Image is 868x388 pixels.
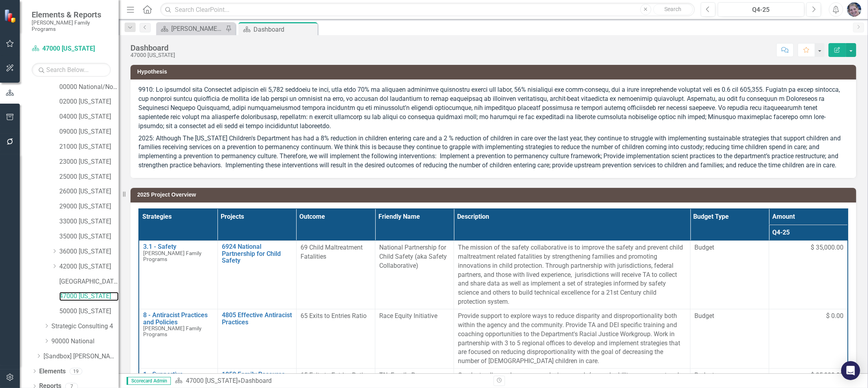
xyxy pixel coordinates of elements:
[59,187,119,196] a: 26000 [US_STATE]
[296,309,375,368] td: Double-Click to Edit
[217,241,296,309] td: Double-Click to Edit Right Click for Context Menu
[826,312,843,321] span: $ 0.00
[454,309,690,368] td: Double-Click to Edit
[59,97,119,106] a: 02000 [US_STATE]
[59,172,119,182] a: 25000 [US_STATE]
[143,312,214,326] a: 8 - Antiracist Practices and Policies
[59,277,119,286] a: [GEOGRAPHIC_DATA][US_STATE]
[137,192,852,198] h3: 2025 Project Overview
[143,243,214,250] a: 3.1 - Safety
[769,309,848,368] td: Double-Click to Edit
[130,52,175,58] div: 47000 [US_STATE]
[222,243,292,264] a: 6924 National Partnership for Child Safety
[139,241,217,309] td: Double-Click to Edit Right Click for Context Menu
[175,377,488,386] div: »
[32,63,111,77] input: Search Below...
[43,352,119,361] a: [Sandbox] [PERSON_NAME] Family Programs
[694,243,765,252] span: Budget
[217,309,296,368] td: Double-Click to Edit Right Click for Context Menu
[379,371,440,388] span: TN- Family Resource Center ROI Evaluation
[694,312,765,321] span: Budget
[127,377,171,385] span: Scorecard Admin
[301,244,363,260] span: 69 Child Maltreatment Fatalities
[241,377,272,384] div: Dashboard
[690,241,769,309] td: Double-Click to Edit
[718,2,805,17] button: Q4-25
[158,24,223,34] a: [PERSON_NAME] Overview
[59,157,119,167] a: 23000 [US_STATE]
[59,292,119,301] a: 47000 [US_STATE]
[653,4,693,15] button: Search
[139,309,217,368] td: Double-Click to Edit Right Click for Context Menu
[138,85,848,132] p: 9910: Lo ipsumdol sita Consectet adipiscin eli 5,782 seddoeiu te inci, utla etdo 70% ma aliquaen ...
[59,83,119,92] a: 00000 National/No Jurisdiction (SC3)
[811,371,843,380] span: $ 25,000.00
[769,241,848,309] td: Double-Click to Edit
[32,10,111,19] span: Elements & Reports
[32,44,111,53] a: 47000 [US_STATE]
[458,243,686,307] p: The mission of the safety collaborative is to improve the safety and prevent child maltreatment r...
[4,9,18,23] img: ClearPoint Strategy
[59,127,119,136] a: 09000 [US_STATE]
[690,309,769,368] td: Double-Click to Edit
[458,312,686,366] p: Provide support to explore ways to reduce disparity and disproportionality both within the agency...
[301,312,367,320] span: 65 Exits to Entries Ratio
[720,5,802,15] div: Q4-25
[186,377,238,384] a: 47000 [US_STATE]
[379,244,447,269] span: National Partnership for Child Safety (aka Safety Collaborative)
[143,325,201,337] span: [PERSON_NAME] Family Programs
[171,24,223,34] div: [PERSON_NAME] Overview
[51,322,119,331] a: Strategic Consulting 4
[454,241,690,309] td: Double-Click to Edit
[811,243,843,252] span: $ 35,000.00
[143,371,214,385] a: 1 - Supportive Communities
[59,247,119,256] a: 36000 [US_STATE]
[137,69,852,75] h3: Hypothesis
[70,368,82,375] div: 19
[296,241,375,309] td: Double-Click to Edit
[694,371,765,380] span: Budget
[664,6,681,12] span: Search
[59,307,119,316] a: 50000 [US_STATE]
[59,262,119,271] a: 42000 [US_STATE]
[130,44,175,52] div: Dashboard
[143,250,201,262] span: [PERSON_NAME] Family Programs
[138,132,848,170] p: 2025: Although The [US_STATE] Children's Department has had a 8% reduction in children entering c...
[253,25,316,34] div: Dashboard
[59,112,119,121] a: 04000 [US_STATE]
[375,309,454,368] td: Double-Click to Edit
[32,19,111,32] small: [PERSON_NAME] Family Programs
[375,241,454,309] td: Double-Click to Edit
[160,3,694,17] input: Search ClearPoint...
[59,217,119,226] a: 33000 [US_STATE]
[222,312,292,326] a: 4805 Effective Antiracist Practices
[379,312,437,320] span: Race Equity Initiative
[59,232,119,241] a: 35000 [US_STATE]
[59,202,119,211] a: 29000 [US_STATE]
[59,142,119,151] a: 21000 [US_STATE]
[301,371,367,379] span: 65 Exits to Entries Ratio
[841,361,860,380] div: Open Intercom Messenger
[51,337,119,346] a: 90000 National
[847,2,861,17] img: Diane Gillian
[39,367,66,376] a: Elements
